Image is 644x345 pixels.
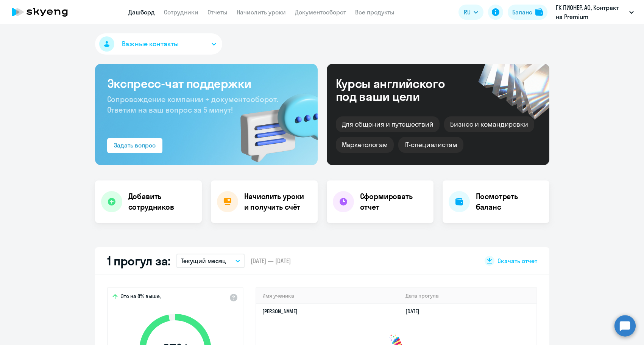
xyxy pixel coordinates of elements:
[229,80,318,165] img: bg-img
[107,76,306,91] h3: Экспресс-чат поддержки
[107,253,170,268] h2: 1 прогул за:
[355,8,395,16] a: Все продукты
[121,293,161,302] span: Это на 8% выше,
[95,33,222,55] button: Важные контакты
[336,77,465,103] div: Курсы английского под ваши цели
[256,288,400,304] th: Имя ученика
[107,94,278,114] span: Сопровождение компании + документооборот. Ответим на ваш вопрос за 5 минут!
[360,191,427,212] h4: Сформировать отчет
[122,39,179,49] span: Важные контакты
[336,137,394,153] div: Маркетологам
[476,191,543,212] h4: Посмотреть баланс
[176,254,245,268] button: Текущий месяц
[405,308,426,315] a: [DATE]
[464,8,471,17] span: RU
[262,308,298,315] a: [PERSON_NAME]
[107,138,162,153] button: Задать вопрос
[244,191,310,212] h4: Начислить уроки и получить счёт
[556,3,626,21] p: ГК ПИОНЕР, АО, Контракт на Premium
[128,191,196,212] h4: Добавить сотрудников
[114,141,156,150] div: Задать вопрос
[552,3,638,21] button: ГК ПИОНЕР, АО, Контракт на Premium
[295,8,346,16] a: Документооборот
[398,137,463,153] div: IT-специалистам
[251,257,291,265] span: [DATE] — [DATE]
[399,288,536,304] th: Дата прогула
[128,8,155,16] a: Дашборд
[458,5,483,20] button: RU
[508,5,547,20] button: Балансbalance
[207,8,228,16] a: Отчеты
[164,8,198,16] a: Сотрудники
[237,8,286,16] a: Начислить уроки
[336,116,440,132] div: Для общения и путешествий
[497,257,537,265] span: Скачать отчет
[181,256,226,265] p: Текущий месяц
[444,116,534,132] div: Бизнес и командировки
[535,8,543,16] img: balance
[512,8,532,17] div: Баланс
